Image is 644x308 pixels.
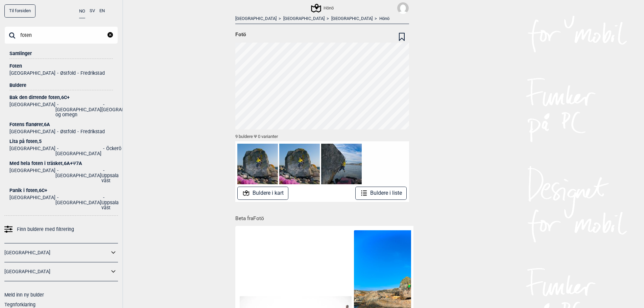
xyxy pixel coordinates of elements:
[379,16,389,22] a: Hönö
[101,146,121,156] li: Öckerö
[9,146,55,156] li: [GEOGRAPHIC_DATA]
[279,144,320,184] img: Trilobiten
[9,95,113,100] div: Bak den dirrende foten , 6C+
[55,195,101,210] li: [GEOGRAPHIC_DATA]
[55,71,76,76] li: Østfold
[73,161,76,166] span: Ψ
[235,129,409,141] div: 9 buldere Ψ 0 varianter
[321,144,362,184] img: Jubileumsmodell
[101,102,147,117] li: [GEOGRAPHIC_DATA]
[4,26,118,44] input: Søk på buldernavn, sted eller samling
[9,76,113,91] div: Buldere
[79,4,85,18] button: NO
[76,71,105,76] li: Fredrikstad
[9,129,55,134] li: [GEOGRAPHIC_DATA]
[312,4,334,12] div: Hönö
[4,224,118,234] a: Finn buldere med filtrering
[76,129,105,134] li: Fredrikstad
[9,168,55,183] li: [GEOGRAPHIC_DATA]
[235,31,246,38] span: Fotö
[4,292,44,298] a: Meld inn ny bulder
[101,168,119,183] li: Uppsala väst
[235,16,277,22] a: [GEOGRAPHIC_DATA]
[4,267,109,277] a: [GEOGRAPHIC_DATA]
[237,144,278,184] img: Trilobiten
[17,224,74,234] span: Finn buldere med filtrering
[4,4,35,18] a: Til forsiden
[9,188,113,193] div: Panik i foten , 6C+
[397,2,409,14] img: User fallback1
[331,16,373,22] a: [GEOGRAPHIC_DATA]
[9,71,55,76] li: [GEOGRAPHIC_DATA]
[283,16,325,22] a: [GEOGRAPHIC_DATA]
[4,248,109,258] a: [GEOGRAPHIC_DATA]
[9,139,113,144] div: Lita på foten , 5
[55,102,101,117] li: [GEOGRAPHIC_DATA] og omegn
[279,16,281,22] span: >
[327,16,329,22] span: >
[55,168,101,183] li: [GEOGRAPHIC_DATA]
[99,4,105,18] button: EN
[55,129,76,134] li: Østfold
[9,64,113,69] div: Foten
[9,195,55,210] li: [GEOGRAPHIC_DATA]
[4,302,35,307] a: Tegnforklaring
[9,102,55,117] li: [GEOGRAPHIC_DATA]
[9,44,113,59] div: Samlinger
[375,16,377,22] span: >
[9,122,113,127] div: Fotens flanører , 6A
[237,187,288,200] button: Buldere i kart
[9,161,113,166] div: Med hela foten i träsket , 6A+ 7A
[101,195,119,210] li: Uppsala väst
[55,146,101,156] li: [GEOGRAPHIC_DATA]
[90,4,95,18] button: SV
[235,211,409,222] h1: Beta fra Fotö
[355,187,407,200] button: Buldere i liste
